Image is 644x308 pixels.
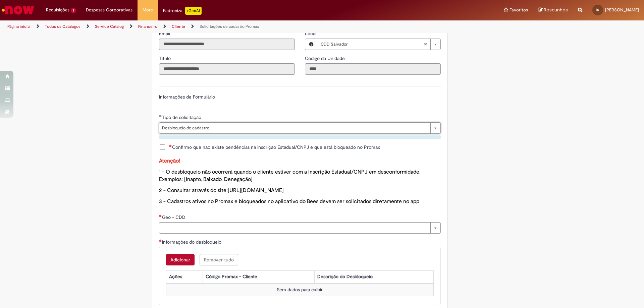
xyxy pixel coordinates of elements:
input: Email [159,39,295,50]
span: Obrigatório Preenchido [159,115,162,117]
img: ServiceNow [1,3,35,17]
span: 1 [71,8,76,13]
a: Financeiro [138,24,157,29]
a: Limpar campo Geo - CDD [159,222,441,234]
span: Necessários [159,239,162,242]
span: Somente leitura - Título [159,55,172,61]
a: [URL][DOMAIN_NAME] [228,187,284,194]
label: Somente leitura - Código da Unidade [305,55,346,62]
span: Atenção! [159,158,180,164]
button: Add a row for Informações do desbloqueio [166,254,195,265]
span: Desbloqueio de cadastro [162,123,427,133]
input: Código da Unidade [305,63,441,75]
button: Local, Visualizar este registro CDD Salvador [305,39,317,50]
span: More [143,7,153,13]
label: Somente leitura - Email [159,30,171,37]
td: Sem dados para exibir [166,284,433,296]
span: 1 - O desbloqueio não ocorrerá quando o cliente estiver com a Inscrição Estadual/CNPJ em desconfo... [159,169,421,183]
ul: Trilhas de página [5,20,424,33]
span: Despesas Corporativas [86,7,132,13]
span: Local [305,30,318,37]
input: Título [159,63,295,75]
span: Necessários [159,214,162,217]
a: CDD SalvadorLimpar campo Local [317,39,440,50]
span: Geo - CDD [162,214,187,220]
th: Código Promax - Cliente [203,270,315,283]
span: IS [596,8,599,12]
span: 3 - Cadastros ativos no Promax e bloqueados no aplicativo do Bees devem ser solicitados diretamen... [159,198,419,205]
th: Ações [166,270,203,283]
a: Todos os Catálogos [45,24,80,29]
a: Service Catalog [95,24,124,29]
span: Rascunhos [544,7,568,13]
span: Tipo de solicitação [162,114,203,120]
p: +GenAi [185,7,202,15]
span: Requisições [46,7,69,13]
span: Somente leitura - Código da Unidade [305,55,346,61]
abbr: Limpar campo Local [420,39,430,50]
span: CDD Salvador [321,39,424,50]
label: Informações de Formulário [159,94,215,100]
span: Somente leitura - Email [159,30,171,37]
a: Cliente [172,24,185,29]
span: Informações do desbloqueio [162,239,223,245]
a: Solicitações de cadastro Promax [200,24,259,29]
span: Favoritos [509,7,528,13]
a: Página inicial [7,24,31,29]
label: Somente leitura - Título [159,55,172,62]
a: Rascunhos [538,7,568,13]
div: Padroniza [163,7,202,15]
span: Necessários [169,144,172,147]
span: 2 - Consultar através do site: [159,187,284,194]
span: Confirmo que não existe pendências na Inscrição Estadual/CNPJ e que está bloqueado no Promax [169,144,380,150]
span: [PERSON_NAME] [605,7,639,13]
th: Descrição do Desbloqueio [315,270,434,283]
